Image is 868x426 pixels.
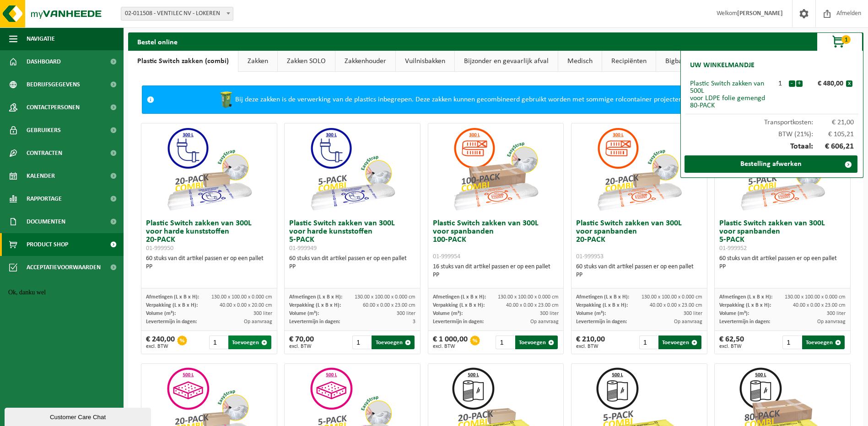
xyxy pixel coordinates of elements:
[27,142,62,165] span: Contracten
[685,155,857,173] a: Bestelling afwerken
[805,80,846,87] div: € 480,00
[639,335,658,349] input: 1
[289,344,314,349] span: excl. BTW
[27,27,55,50] span: Navigatie
[146,303,198,308] span: Verpakking (L x B x H):
[789,80,795,87] button: -
[719,303,771,308] span: Verpakking (L x B x H):
[802,335,845,349] button: Toevoegen
[396,51,454,72] a: Vuilnisbakken
[576,219,702,261] h3: Plastic Switch zakken van 300L voor spanbanden 20-PACK
[433,311,463,316] span: Volume (m³):
[433,344,468,349] span: excl. BTW
[576,253,604,260] span: 01-999953
[576,294,629,300] span: Afmetingen (L x B x H):
[433,335,468,349] div: € 1 000,00
[719,319,770,325] span: Levertermijn in dagen:
[27,233,68,256] span: Product Shop
[146,294,199,300] span: Afmetingen (L x B x H):
[656,51,698,72] a: Bigbags
[685,114,858,126] div: Transportkosten:
[433,253,460,260] span: 01-999954
[128,32,187,50] h2: Bestel online
[719,335,744,349] div: € 62,50
[4,4,41,11] span: Ok, danku wel
[719,255,846,271] div: 60 stuks van dit artikel passen er op een pallet
[817,319,846,325] span: Op aanvraag
[4,4,168,11] div: Ok, danku wel
[5,406,153,426] iframe: chat widget
[289,219,415,252] h3: Plastic Switch zakken van 300L voor harde kunststoffen 5-PACK
[576,311,606,316] span: Volume (m³):
[813,131,854,138] span: € 105,21
[372,335,414,349] button: Toevoegen
[719,219,846,252] h3: Plastic Switch zakken van 300L voor spanbanden 5-PACK
[796,80,803,87] button: +
[650,303,702,308] span: 40.00 x 0.00 x 23.00 cm
[496,335,514,349] input: 1
[576,303,628,308] span: Verpakking (L x B x H):
[782,335,801,349] input: 1
[846,80,852,87] button: x
[217,91,235,109] img: WB-0240-HPE-GN-50.png
[690,80,772,109] div: Plastic Switch zakken van 500L voor LDPE folie gemengd 80-PACK
[238,51,277,72] a: Zakken
[813,143,854,151] span: € 606,21
[289,263,415,271] div: PP
[540,311,559,316] span: 300 liter
[433,219,559,261] h3: Plastic Switch zakken van 300L voor spanbanden 100-PACK
[813,119,854,126] span: € 21,00
[817,32,863,51] button: 1
[335,51,395,72] a: Zakkenhouder
[228,335,271,349] button: Toevoegen
[719,294,772,300] span: Afmetingen (L x B x H):
[27,210,65,233] span: Documenten
[307,123,398,215] img: 01-999949
[289,319,340,325] span: Levertermijn in dagen:
[719,344,744,349] span: excl. BTW
[602,51,656,72] a: Recipiënten
[289,294,342,300] span: Afmetingen (L x B x H):
[211,294,272,300] span: 130.00 x 100.00 x 0.000 cm
[27,96,80,119] span: Contactpersonen
[352,335,371,349] input: 1
[289,311,319,316] span: Volume (m³):
[772,80,788,87] div: 1
[146,219,272,252] h3: Plastic Switch zakken van 300L voor harde kunststoffen 20-PACK
[146,263,272,271] div: PP
[209,335,227,349] input: 1
[576,263,702,279] div: 60 stuks van dit artikel passen er op een pallet
[121,7,233,20] span: 02-011508 - VENTILEC NV - LOKEREN
[737,10,783,17] strong: [PERSON_NAME]
[220,303,272,308] span: 40.00 x 0.00 x 20.00 cm
[558,51,602,72] a: Medisch
[289,255,415,271] div: 60 stuks van dit artikel passen er op een pallet
[450,123,541,215] img: 01-999954
[253,311,272,316] span: 300 liter
[289,245,317,252] span: 01-999949
[5,285,169,403] iframe: chat widget
[515,335,558,349] button: Toevoegen
[278,51,335,72] a: Zakken SOLO
[27,165,55,187] span: Kalender
[146,245,173,252] span: 01-999950
[841,35,851,44] span: 1
[576,271,702,279] div: PP
[397,311,415,316] span: 300 liter
[785,294,846,300] span: 130.00 x 100.00 x 0.000 cm
[146,255,272,271] div: 60 stuks van dit artikel passen er op een pallet
[27,73,80,96] span: Bedrijfsgegevens
[685,126,858,138] div: BTW (21%):
[128,51,238,72] a: Plastic Switch zakken (combi)
[433,263,559,279] div: 16 stuks van dit artikel passen er op een pallet
[146,319,197,325] span: Levertermijn in dagen:
[363,303,415,308] span: 60.00 x 0.00 x 23.00 cm
[684,311,702,316] span: 300 liter
[685,138,858,155] div: Totaal:
[355,294,415,300] span: 130.00 x 100.00 x 0.000 cm
[793,303,846,308] span: 40.00 x 0.00 x 23.00 cm
[433,319,484,325] span: Levertermijn in dagen:
[593,123,685,215] img: 01-999953
[289,335,314,349] div: € 70,00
